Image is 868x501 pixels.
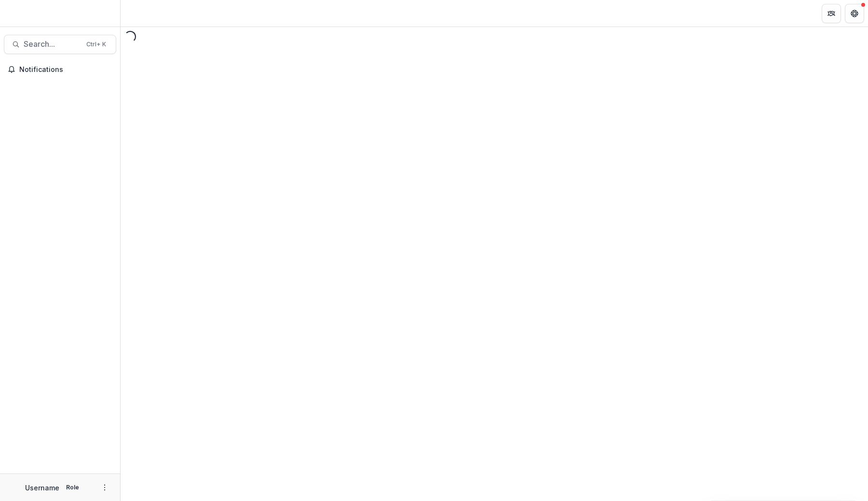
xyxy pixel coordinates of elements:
span: Notifications [19,66,112,74]
button: Notifications [4,62,116,77]
p: Role [63,483,82,492]
button: Get Help [845,4,864,23]
button: Search... [4,35,116,54]
button: More [99,482,110,493]
p: Username [25,483,59,493]
span: Search... [24,40,81,49]
div: Ctrl + K [84,39,108,50]
button: Partners [822,4,841,23]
